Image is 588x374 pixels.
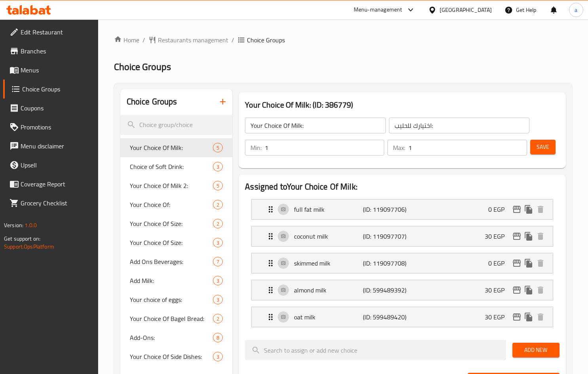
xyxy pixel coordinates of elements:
[213,143,223,152] div: Choices
[488,258,511,268] p: 0 EGP
[127,96,177,108] h2: Choice Groups
[250,143,262,152] p: Min:
[3,42,98,61] a: Branches
[213,238,223,247] div: Choices
[21,65,92,75] span: Menus
[294,258,363,268] p: skimmed milk
[213,162,223,171] div: Choices
[3,156,98,175] a: Upsell
[363,205,409,214] p: (ID: 119097706)
[3,61,98,80] a: Menus
[294,232,363,241] p: coconut milk
[120,271,233,290] div: Add Milk:3
[130,257,213,266] span: Add Ons Beverages:
[130,200,213,209] span: Your Choice Of:
[213,353,222,361] span: 3
[21,179,92,189] span: Coverage Report
[294,312,363,322] p: oat milk
[363,285,409,295] p: (ID: 599489392)
[130,314,213,323] span: Your Choice Of Bagel Bread:
[485,285,511,295] p: 30 EGP
[4,234,40,244] span: Get support on:
[120,252,233,271] div: Add Ons Beverages:7
[485,232,511,241] p: 30 EGP
[213,296,222,304] span: 3
[21,198,92,208] span: Grocery Checklist
[294,285,363,295] p: almond milk
[245,250,560,277] li: Expand
[488,205,511,214] p: 0 EGP
[130,238,213,247] span: Your Choice Of Size:
[535,230,546,242] button: delete
[120,157,233,176] div: Choice of Soft Drink:3
[120,347,233,366] div: Your Choice Of Side Dishes:3
[523,284,535,296] button: duplicate
[247,35,285,45] span: Choice Groups
[252,253,553,273] div: Expand
[21,160,92,170] span: Upsell
[120,138,233,157] div: Your Choice Of Milk:5
[213,182,222,190] span: 5
[535,311,546,323] button: delete
[511,203,523,215] button: edit
[130,143,213,152] span: Your Choice Of Milk:
[523,311,535,323] button: duplicate
[523,257,535,269] button: duplicate
[511,284,523,296] button: edit
[252,280,553,300] div: Expand
[245,196,560,223] li: Expand
[120,214,233,233] div: Your Choice Of Size:2
[530,140,556,154] button: Save
[245,223,560,250] li: Expand
[130,295,213,304] span: Your choice of eggs:
[535,257,546,269] button: delete
[354,5,402,15] div: Menu-management
[114,35,139,45] a: Home
[120,195,233,214] div: Your Choice Of:2
[213,163,222,171] span: 3
[575,6,577,14] span: a
[3,137,98,156] a: Menu disclaimer
[523,203,535,215] button: duplicate
[130,333,213,342] span: Add-Ons:
[511,257,523,269] button: edit
[519,345,553,355] span: Add New
[485,312,511,322] p: 30 EGP
[120,233,233,252] div: Your Choice Of Size:3
[142,35,145,45] li: /
[213,181,223,190] div: Choices
[213,352,223,361] div: Choices
[21,27,92,37] span: Edit Restaurant
[120,290,233,309] div: Your choice of eggs:3
[21,122,92,132] span: Promotions
[3,99,98,118] a: Coupons
[3,80,98,99] a: Choice Groups
[535,284,546,296] button: delete
[213,219,223,228] div: Choices
[4,241,54,252] a: Support.OpsPlatform
[4,220,23,230] span: Version:
[213,257,223,266] div: Choices
[21,141,92,151] span: Menu disclaimer
[158,35,228,45] span: Restaurants management
[130,219,213,228] span: Your Choice Of Size:
[130,276,213,285] span: Add Milk:
[3,118,98,137] a: Promotions
[523,230,535,242] button: duplicate
[512,343,560,357] button: Add New
[252,307,553,327] div: Expand
[213,144,222,152] span: 5
[393,143,405,152] p: Max:
[252,199,553,219] div: Expand
[511,230,523,242] button: edit
[363,232,409,241] p: (ID: 119097707)
[535,203,546,215] button: delete
[213,295,223,304] div: Choices
[363,258,409,268] p: (ID: 119097708)
[3,23,98,42] a: Edit Restaurant
[440,6,492,14] div: [GEOGRAPHIC_DATA]
[213,277,222,285] span: 3
[130,352,213,361] span: Your Choice Of Side Dishes:
[120,309,233,328] div: Your Choice Of Bagel Bread:2
[363,312,409,322] p: (ID: 599489420)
